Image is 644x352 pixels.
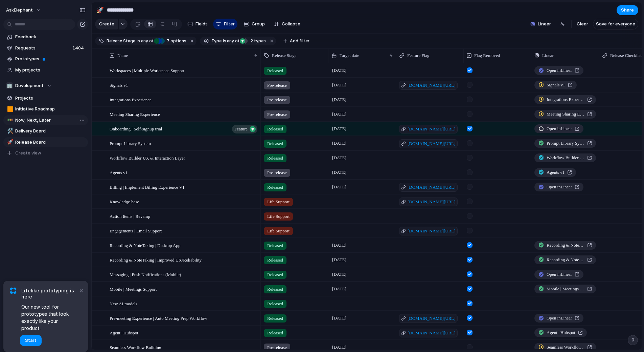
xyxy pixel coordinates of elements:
[110,110,160,118] span: Meeting Sharing Experience
[110,81,128,89] span: Signals v1
[110,314,207,322] span: Pre-meeting Experience | Auto Meeting Prep Workflow
[547,67,572,74] span: Open in Linear
[547,286,584,292] span: Mobile | Meetings Support
[407,52,429,59] span: Feature Flag
[534,168,576,177] a: Agents v1
[3,81,88,91] button: 🏢Development
[330,343,348,351] span: [DATE]
[330,96,348,104] span: [DATE]
[7,105,12,113] div: 🟧
[399,329,458,337] a: [DOMAIN_NAME][URL]
[534,270,583,279] a: Open inLinear
[547,82,565,88] span: Signals v1
[107,38,135,44] span: Release Stage
[267,155,283,162] span: Released
[547,242,584,249] span: Recording & NoteTaking | Desktop App
[7,127,12,135] div: 🛠️
[15,82,44,89] span: Development
[77,286,85,294] button: Dismiss
[617,5,638,15] button: Share
[534,153,596,162] a: Workflow Builder UX & Interaction Layer
[21,303,78,332] span: Our new tool for prototypes that look exactly like your product.
[267,228,290,234] span: Life Support
[408,315,456,322] span: [DOMAIN_NAME][URL]
[267,126,283,132] span: Released
[3,115,88,125] a: 🚥Now, Next, Later
[110,227,162,234] span: Engagements | Email Support
[547,271,572,278] span: Open in Linear
[534,66,583,75] a: Open inLinear
[330,125,348,133] span: [DATE]
[547,184,572,190] span: Open in Linear
[6,117,13,124] button: 🚥
[110,270,181,278] span: Messaging | Push Notifications (Mobile)
[474,52,500,59] span: Flag Removed
[330,241,348,249] span: [DATE]
[240,19,268,29] button: Group
[596,21,635,27] span: Save for everyone
[140,38,153,44] span: any of
[249,38,266,44] span: types
[15,34,86,40] span: Feedback
[213,19,237,29] button: Filter
[249,38,254,43] span: 2
[547,96,584,103] span: Integrations Experience
[534,81,577,89] a: Signals v1
[271,19,303,29] button: Collapse
[95,5,106,16] button: 🚀
[267,330,283,336] span: Released
[534,328,587,337] a: Agent | Hubspot
[267,111,287,118] span: Pre-release
[538,21,551,27] span: Linear
[15,139,86,146] span: Release Board
[137,38,140,44] span: is
[110,256,202,264] span: Recording & NoteTaking | Improved UX/Reliability
[3,126,88,136] a: 🛠️Delivery Board
[547,111,584,118] span: Meeting Sharing Experience
[577,21,588,27] span: Clear
[110,96,152,103] span: Integrations Experience
[117,52,128,59] span: Name
[534,314,583,323] a: Open inLinear
[330,168,348,177] span: [DATE]
[3,65,88,75] a: My projects
[399,314,458,323] a: [DOMAIN_NAME][URL]
[330,66,348,75] span: [DATE]
[96,5,104,15] div: 🚀
[3,93,88,103] a: Projects
[222,37,241,45] button: isany of
[110,168,128,176] span: Agents v1
[6,106,13,112] button: 🟧
[211,38,222,44] span: Type
[547,169,565,176] span: Agents v1
[267,184,283,191] span: Released
[3,148,88,158] button: Create view
[542,52,554,59] span: Linear
[267,242,283,249] span: Released
[340,52,359,59] span: Target date
[330,256,348,264] span: [DATE]
[267,97,287,103] span: Pre-release
[224,21,235,27] span: Filter
[408,184,456,191] span: [DOMAIN_NAME][URL]
[252,21,265,27] span: Group
[185,19,210,29] button: Fields
[154,37,188,45] button: 7 options
[3,104,88,114] div: 🟧Initiative Roadmap
[279,36,314,46] button: Add filter
[3,5,45,16] button: AskElephant
[3,54,88,64] a: Prototypes
[574,19,591,29] button: Clear
[408,140,456,147] span: [DOMAIN_NAME][URL]
[267,199,290,205] span: Life Support
[399,139,458,148] a: [DOMAIN_NAME][URL]
[6,7,33,14] span: AskElephant
[15,45,70,51] span: Requests
[223,38,226,44] span: is
[15,56,86,62] span: Prototypes
[408,126,456,132] span: [DOMAIN_NAME][URL]
[135,37,155,45] button: isany of
[534,241,596,250] a: Recording & NoteTaking | Desktop App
